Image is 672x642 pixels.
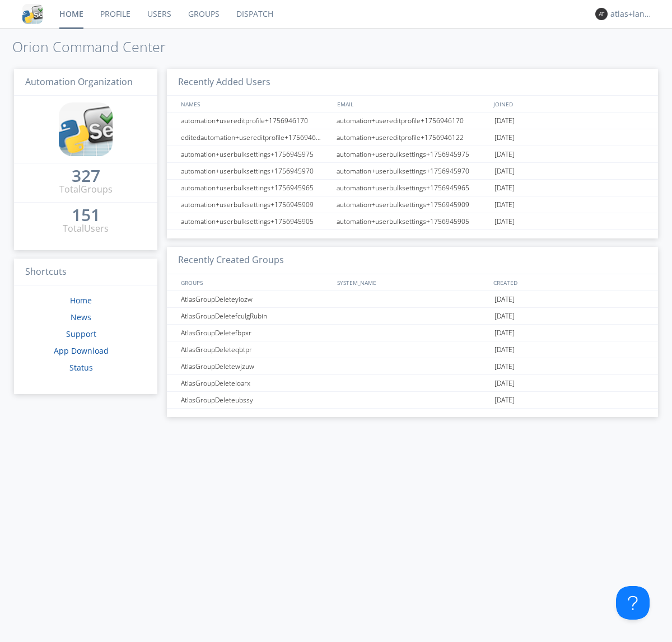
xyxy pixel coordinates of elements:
[595,8,608,20] img: 373638.png
[167,291,658,308] a: AtlasGroupDeleteyiozw[DATE]
[494,113,515,129] span: [DATE]
[59,183,113,196] div: Total Groups
[72,170,100,181] div: 327
[178,129,333,146] div: editedautomation+usereditprofile+1756946122
[494,180,515,196] span: [DATE]
[70,295,92,306] a: Home
[59,102,113,156] img: cddb5a64eb264b2086981ab96f4c1ba7
[167,375,658,392] a: AtlasGroupDeleteloarx[DATE]
[167,213,658,230] a: automation+userbulksettings+1756945905automation+userbulksettings+1756945905[DATE]
[494,358,515,375] span: [DATE]
[334,213,492,229] div: automation+userbulksettings+1756945905
[178,113,333,129] div: automation+usereditprofile+1756946170
[178,358,333,374] div: AtlasGroupDeletewjzuw
[494,341,515,358] span: [DATE]
[494,325,515,341] span: [DATE]
[72,209,100,221] div: 151
[178,325,333,341] div: AtlasGroupDeletefbpxr
[167,341,658,358] a: AtlasGroupDeleteqbtpr[DATE]
[167,196,658,213] a: automation+userbulksettings+1756945909automation+userbulksettings+1756945909[DATE]
[494,129,515,146] span: [DATE]
[167,129,658,146] a: editedautomation+usereditprofile+1756946122automation+usereditprofile+1756946122[DATE]
[334,129,492,146] div: automation+usereditprofile+1756946122
[494,146,515,163] span: [DATE]
[167,358,658,375] a: AtlasGroupDeletewjzuw[DATE]
[494,196,515,213] span: [DATE]
[491,96,647,112] div: JOINED
[178,392,333,408] div: AtlasGroupDeleteubssy
[178,163,333,179] div: automation+userbulksettings+1756945970
[178,291,333,307] div: AtlasGroupDeleteyiozw
[178,274,332,290] div: GROUPS
[167,325,658,341] a: AtlasGroupDeletefbpxr[DATE]
[178,146,333,162] div: automation+userbulksettings+1756945975
[167,308,658,325] a: AtlasGroupDeletefculgRubin[DATE]
[494,163,515,180] span: [DATE]
[63,222,109,235] div: Total Users
[178,180,333,196] div: automation+userbulksettings+1756945965
[494,375,515,392] span: [DATE]
[334,113,492,129] div: automation+usereditprofile+1756946170
[178,308,333,324] div: AtlasGroupDeletefculgRubin
[25,76,133,88] span: Automation Organization
[334,96,491,112] div: EMAIL
[494,291,515,308] span: [DATE]
[494,308,515,325] span: [DATE]
[167,69,658,96] h3: Recently Added Users
[66,329,96,339] a: Support
[334,180,492,196] div: automation+userbulksettings+1756945965
[22,4,43,24] img: cddb5a64eb264b2086981ab96f4c1ba7
[178,96,332,112] div: NAMES
[334,274,491,290] div: SYSTEM_NAME
[491,274,647,290] div: CREATED
[178,375,333,391] div: AtlasGroupDeleteloarx
[71,312,91,322] a: News
[178,196,333,213] div: automation+userbulksettings+1756945909
[167,247,658,274] h3: Recently Created Groups
[54,345,109,356] a: App Download
[167,392,658,409] a: AtlasGroupDeleteubssy[DATE]
[334,196,492,213] div: automation+userbulksettings+1756945909
[494,392,515,409] span: [DATE]
[616,586,650,620] iframe: Toggle Customer Support
[167,163,658,180] a: automation+userbulksettings+1756945970automation+userbulksettings+1756945970[DATE]
[494,213,515,230] span: [DATE]
[610,8,652,20] div: atlas+language+check
[72,209,100,222] a: 151
[334,146,492,162] div: automation+userbulksettings+1756945975
[178,341,333,358] div: AtlasGroupDeleteqbtpr
[334,163,492,179] div: automation+userbulksettings+1756945970
[167,113,658,129] a: automation+usereditprofile+1756946170automation+usereditprofile+1756946170[DATE]
[72,170,100,183] a: 327
[69,362,93,373] a: Status
[167,180,658,196] a: automation+userbulksettings+1756945965automation+userbulksettings+1756945965[DATE]
[167,146,658,163] a: automation+userbulksettings+1756945975automation+userbulksettings+1756945975[DATE]
[14,259,157,286] h3: Shortcuts
[178,213,333,229] div: automation+userbulksettings+1756945905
